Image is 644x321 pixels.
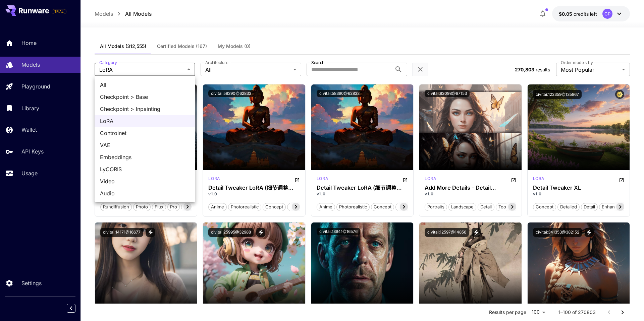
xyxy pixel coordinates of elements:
span: LoRA [100,117,190,125]
span: All [100,81,190,89]
span: Checkpoint > Base [100,93,190,101]
span: Embeddings [100,153,190,161]
span: Controlnet [100,129,190,137]
span: Checkpoint > Inpainting [100,105,190,113]
span: Video [100,177,190,185]
span: LyCORIS [100,165,190,173]
span: VAE [100,141,190,149]
span: Audio [100,189,190,197]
